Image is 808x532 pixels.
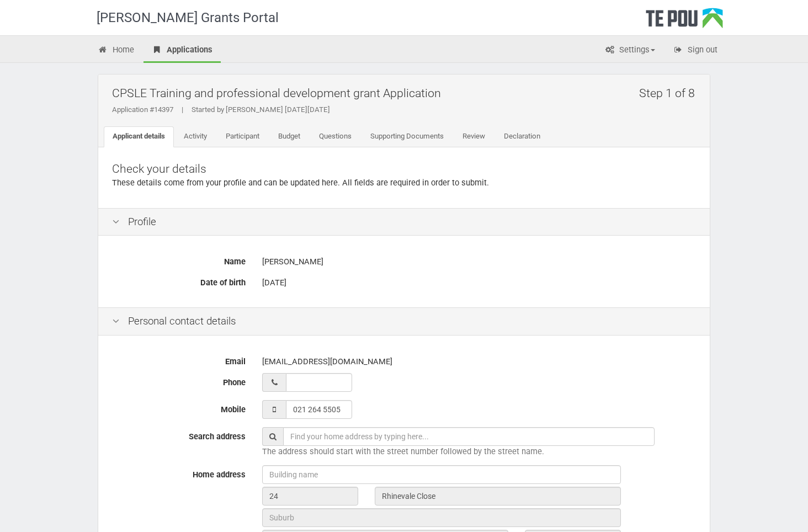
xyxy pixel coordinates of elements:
label: Home address [104,465,254,481]
div: Profile [98,208,710,236]
a: Participant [217,126,268,147]
div: Personal contact details [98,307,710,336]
input: Street number [262,487,358,506]
a: Settings [596,39,663,63]
span: Phone [223,377,246,387]
div: [PERSON_NAME] [262,252,696,272]
a: Questions [310,126,360,147]
input: Find your home address by typing here... [283,427,655,446]
input: Street [375,487,621,506]
div: Te Pou Logo [646,8,723,35]
input: Building name [262,465,621,484]
div: [DATE] [262,273,696,292]
a: Declaration [495,126,549,147]
input: Suburb [262,508,621,527]
label: Date of birth [104,273,254,289]
h2: Step 1 of 8 [639,80,701,106]
label: Search address [104,427,254,443]
span: | [173,105,192,114]
a: Activity [175,126,216,147]
div: [EMAIL_ADDRESS][DOMAIN_NAME] [262,352,696,371]
a: Review [454,126,494,147]
label: Email [104,352,254,368]
h2: CPSLE Training and professional development grant Application [112,80,701,106]
a: Applications [143,39,221,63]
div: Application #14397 Started by [PERSON_NAME] [DATE][DATE] [112,105,701,115]
span: The address should start with the street number followed by the street name. [262,446,544,456]
a: Budget [269,126,309,147]
a: Home [89,39,142,63]
p: Check your details [112,161,696,177]
a: Sign out [665,39,726,63]
a: Applicant details [104,126,174,147]
label: Name [104,252,254,268]
span: Mobile [221,405,246,414]
p: These details come from your profile and can be updated here. All fields are required in order to... [112,177,696,189]
a: Supporting Documents [362,126,453,147]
